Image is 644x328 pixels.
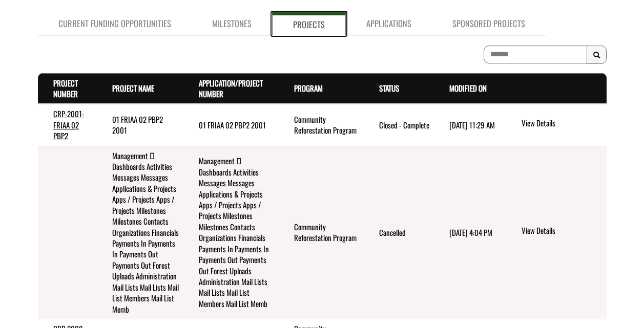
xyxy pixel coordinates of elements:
[53,108,85,141] a: CRP-2001-FRIAA 02 PBP2
[522,118,602,130] a: View details
[199,77,263,99] a: Application/Project Number
[449,227,492,238] time: [DATE] 4:04 PM
[38,12,192,35] a: Current Funding Opportunities
[38,104,97,146] td: CRP-2001-FRIAA 02 PBP2
[449,82,487,94] a: Modified On
[587,46,607,64] button: Search Results
[522,225,602,237] a: View details
[379,82,399,94] a: Status
[434,104,505,146] td: 8/9/2023 11:29 AM
[484,46,587,63] input: To search on partial text, use the asterisk (*) wildcard character.
[505,73,606,104] th: Actions
[279,146,364,319] td: Community Reforestation Program
[505,104,606,146] td: action menu
[434,146,505,319] td: 2/25/2025 4:04 PM
[449,119,495,130] time: [DATE] 11:29 AM
[346,12,432,35] a: Applications
[53,77,78,99] a: Project Number
[364,146,434,319] td: Cancelled
[183,146,279,319] td: Management  Dashboards Activities Messages Messages Applications & Projects Apps / Projects Apps...
[279,104,364,146] td: Community Reforestation Program
[192,12,272,35] a: Milestones
[112,82,154,94] a: Project Name
[97,104,183,146] td: 01 FRIAA 02 PBP2 2001
[97,146,183,319] td: Management  Dashboards Activities Messages Messages Applications & Projects Apps / Projects Apps...
[294,82,323,94] a: Program
[272,12,346,35] a: Projects
[183,104,279,146] td: 01 FRIAA 02 PBP2 2001
[432,12,546,35] a: Sponsored Projects
[364,104,434,146] td: Closed - Complete
[505,146,606,319] td: action menu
